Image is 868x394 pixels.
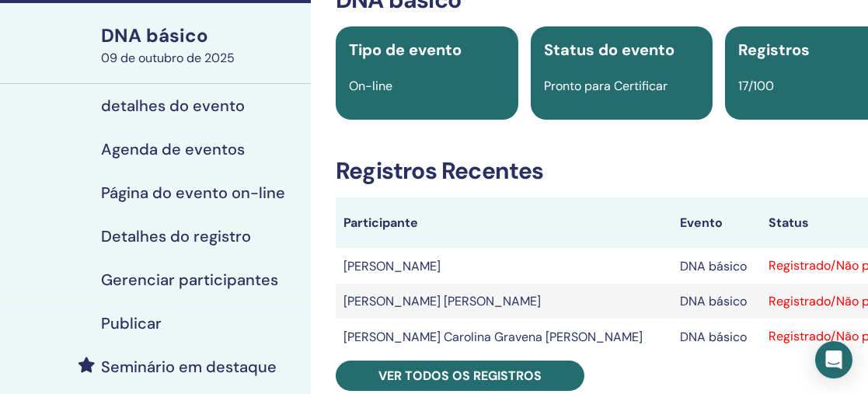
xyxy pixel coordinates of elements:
[343,214,418,231] font: Participante
[343,293,541,309] font: [PERSON_NAME] [PERSON_NAME]
[680,293,747,309] font: DNA básico
[680,329,747,345] font: DNA básico
[680,214,723,231] font: Evento
[343,258,441,274] font: [PERSON_NAME]
[336,155,544,186] font: Registros Recentes
[544,78,668,94] font: Pronto para Certificar
[101,50,235,66] font: 09 de outubro de 2025
[101,270,278,290] font: Gerenciar participantes
[101,313,162,333] font: Publicar
[769,214,809,231] font: Status
[92,23,311,68] a: DNA básico09 de outubro de 2025
[738,40,810,60] font: Registros
[738,78,774,94] font: 17/100
[378,368,542,384] font: Ver todos os registros
[349,78,392,94] font: On-line
[349,40,462,60] font: Tipo de evento
[336,361,584,391] a: Ver todos os registros
[544,40,675,60] font: Status do evento
[101,183,285,203] font: Página do evento on-line
[343,329,643,345] font: [PERSON_NAME] Carolina Gravena [PERSON_NAME]
[101,96,245,116] font: detalhes do evento
[101,357,277,377] font: Seminário em destaque
[101,226,251,246] font: Detalhes do registro
[101,23,208,47] font: DNA básico
[680,258,747,274] font: DNA básico
[101,139,245,159] font: Agenda de eventos
[815,341,852,378] div: Abra o Intercom Messenger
